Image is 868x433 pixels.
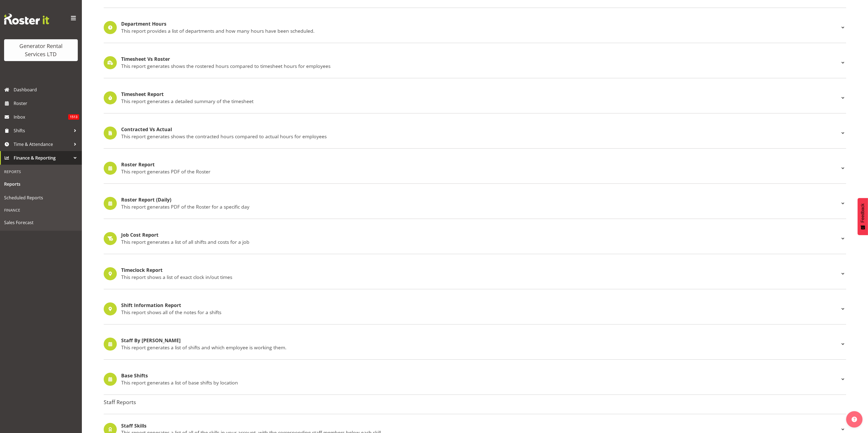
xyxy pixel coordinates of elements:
[1,191,80,205] a: Scheduled Reports
[121,21,840,27] h4: Department Hours
[121,344,840,350] p: This report generates a list of shifts and which employee is working them.
[104,197,846,210] div: Roster Report (Daily) This report generates PDF of the Roster for a specific day
[121,127,840,132] h4: Contracted Vs Actual
[104,56,846,69] div: Timesheet Vs Roster This report generates shows the rostered hours compared to timesheet hours fo...
[4,14,49,25] img: Rosterit website logo
[4,180,78,188] span: Reports
[121,63,840,69] p: This report generates shows the rostered hours compared to timesheet hours for employees
[14,140,71,148] span: Time & Attendance
[1,205,80,216] div: Finance
[121,162,840,167] h4: Roster Report
[121,133,840,139] p: This report generates shows the contracted hours compared to actual hours for employees
[104,373,846,386] div: Base Shifts This report generates a list of base shifts by location
[121,373,840,378] h4: Base Shifts
[14,154,71,162] span: Finance & Reporting
[121,423,840,429] h4: Staff Skills
[121,98,840,104] p: This report generates a detailed summary of the timesheet
[121,239,840,245] p: This report generates a list of all shifts and costs for a job
[121,92,840,97] h4: Timesheet Report
[1,216,80,229] a: Sales Forecast
[104,338,846,351] div: Staff By [PERSON_NAME] This report generates a list of shifts and which employee is working them.
[10,42,72,58] div: Generator Rental Services LTD
[104,232,846,245] div: Job Cost Report This report generates a list of all shifts and costs for a job
[104,267,846,280] div: Timeclock Report This report shows a list of exact clock in/out times
[860,203,865,222] span: Feedback
[104,91,846,104] div: Timesheet Report This report generates a detailed summary of the timesheet
[14,127,71,135] span: Shifts
[104,162,846,175] div: Roster Report This report generates PDF of the Roster
[121,197,840,203] h4: Roster Report (Daily)
[121,274,840,280] p: This report shows a list of exact clock in/out times
[104,302,846,315] div: Shift Information Report This report shows all of the notes for a shifts
[68,114,79,120] span: 1513
[121,309,840,315] p: This report shows all of the notes for a shifts
[14,86,79,94] span: Dashboard
[121,267,840,273] h4: Timeclock Report
[4,194,78,202] span: Scheduled Reports
[858,198,868,235] button: Feedback - Show survey
[104,399,846,405] h4: Staff Reports
[1,177,80,191] a: Reports
[852,417,857,422] img: help-xxl-2.png
[1,166,80,177] div: Reports
[121,28,840,34] p: This report provides a list of departments and how many hours have been scheduled.
[121,232,840,238] h4: Job Cost Report
[14,99,79,107] span: Roster
[104,21,846,34] div: Department Hours This report provides a list of departments and how many hours have been scheduled.
[121,380,840,386] p: This report generates a list of base shifts by location
[121,56,840,62] h4: Timesheet Vs Roster
[121,204,840,210] p: This report generates PDF of the Roster for a specific day
[4,218,78,227] span: Sales Forecast
[121,338,840,343] h4: Staff By [PERSON_NAME]
[121,169,840,175] p: This report generates PDF of the Roster
[121,303,840,308] h4: Shift Information Report
[104,127,846,140] div: Contracted Vs Actual This report generates shows the contracted hours compared to actual hours fo...
[14,113,68,121] span: Inbox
